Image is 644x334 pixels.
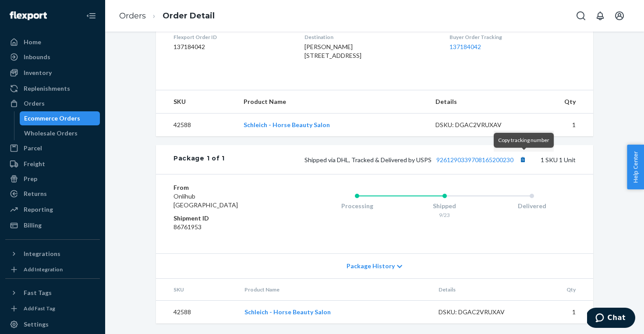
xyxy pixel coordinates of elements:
[528,301,593,324] td: 1
[173,192,238,209] span: Onlihub [GEOGRAPHIC_DATA]
[5,96,100,110] a: Orders
[304,33,435,41] dt: Destination
[304,156,528,163] span: Shipped via DHL, Tracked & Delivered by USPS
[173,183,278,192] dt: From
[5,50,100,64] a: Inbounds
[24,38,41,46] div: Home
[517,154,528,165] button: Copy tracking number
[173,214,278,223] dt: Shipment ID
[627,145,644,189] button: Help Center
[173,154,225,165] div: Package 1 of 1
[347,262,395,270] span: Package History
[435,121,518,129] div: DSKU: DGAC2VRUXAV
[572,7,590,25] button: Open Search Box
[449,33,576,41] dt: Buyer Order Tracking
[498,137,549,143] span: Copy tracking number
[5,264,100,275] a: Add Integration
[436,156,513,163] a: 9261290339708165200230
[24,160,45,168] div: Freight
[5,157,100,171] a: Freight
[5,286,100,300] button: Fast Tags
[24,320,49,329] div: Settings
[5,35,100,49] a: Home
[5,82,100,96] a: Replenishments
[173,33,290,41] dt: Flexport Order ID
[611,7,628,25] button: Open account menu
[156,301,237,324] td: 42588
[244,121,330,128] a: Schleich - Horse Beauty Salon
[24,68,52,77] div: Inventory
[24,174,37,183] div: Prep
[591,7,609,25] button: Open notifications
[156,279,237,301] th: SKU
[225,154,576,165] div: 1 SKU 1 Unit
[428,90,525,114] th: Details
[5,218,100,232] a: Billing
[24,84,70,93] div: Replenishments
[156,114,237,137] td: 42588
[5,247,100,261] button: Integrations
[524,90,593,114] th: Qty
[5,66,100,80] a: Inventory
[173,223,278,231] dd: 86761953
[24,205,53,214] div: Reporting
[237,279,432,301] th: Product Name
[401,202,488,210] div: Shipped
[24,266,63,273] div: Add Integration
[237,90,428,114] th: Product Name
[119,11,146,21] a: Orders
[313,202,401,210] div: Processing
[401,211,488,219] div: 9/23
[5,317,100,331] a: Settings
[24,221,42,230] div: Billing
[112,3,222,29] ol: breadcrumbs
[82,7,100,25] button: Close Navigation
[5,203,100,217] a: Reporting
[5,303,100,314] a: Add Fast Tag
[163,11,215,21] a: Order Detail
[20,111,100,125] a: Ecommerce Orders
[24,99,45,108] div: Orders
[432,279,528,301] th: Details
[10,11,47,20] img: Flexport logo
[24,144,42,153] div: Parcel
[24,53,50,61] div: Inbounds
[488,202,576,210] div: Delivered
[156,90,237,114] th: SKU
[24,249,60,258] div: Integrations
[528,279,593,301] th: Qty
[20,126,100,140] a: Wholesale Orders
[24,114,80,123] div: Ecommerce Orders
[24,189,47,198] div: Returns
[439,308,521,316] div: DSKU: DGAC2VRUXAV
[24,288,52,297] div: Fast Tags
[5,141,100,155] a: Parcel
[524,114,593,137] td: 1
[449,43,481,50] a: 137184042
[5,172,100,186] a: Prep
[24,305,55,312] div: Add Fast Tag
[587,308,635,330] iframe: Opens a widget where you can chat to one of our agents
[173,43,290,51] dd: 137184042
[24,129,78,138] div: Wholesale Orders
[5,187,100,201] a: Returns
[244,308,331,316] a: Schleich - Horse Beauty Salon
[304,43,361,59] span: [PERSON_NAME] [STREET_ADDRESS]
